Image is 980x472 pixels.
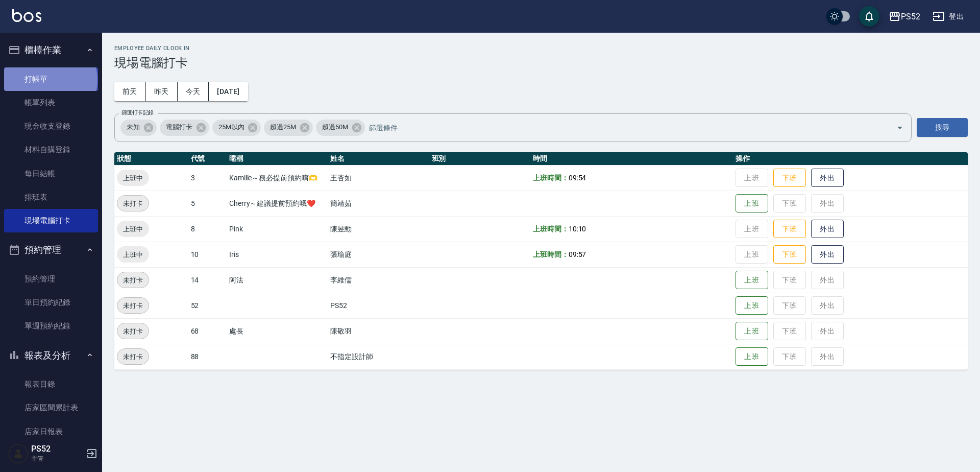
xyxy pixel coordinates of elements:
th: 暱稱 [227,152,328,166]
h3: 現場電腦打卡 [114,56,968,70]
button: 前天 [114,82,146,101]
b: 上班時間： [533,250,569,258]
td: 李維儒 [328,267,429,293]
td: 10 [188,242,227,267]
span: 未打卡 [117,275,149,286]
td: 不指定設計師 [328,344,429,369]
button: 上班 [736,271,768,290]
div: PS52 [901,10,920,23]
a: 店家區間累計表 [4,396,98,419]
th: 代號 [188,152,227,166]
button: 外出 [811,220,844,239]
span: 未打卡 [117,300,149,311]
span: 上班中 [117,224,149,234]
img: Person [8,443,29,464]
a: 現場電腦打卡 [4,209,98,232]
td: Cherry～建議提前預約哦❤️ [227,191,328,216]
a: 材料自購登錄 [4,138,98,161]
th: 操作 [733,152,968,166]
button: 下班 [773,169,806,187]
td: 王杏如 [328,165,429,191]
button: 上班 [736,296,768,315]
label: 篩選打卡記錄 [121,109,154,116]
td: 68 [188,318,227,344]
button: 上班 [736,347,768,366]
button: 今天 [178,82,209,101]
h2: Employee Daily Clock In [114,45,968,52]
th: 班別 [429,152,530,166]
span: 超過50M [316,122,354,132]
td: 陳昱勳 [328,216,429,242]
button: 登出 [928,7,968,26]
a: 預約管理 [4,267,98,291]
h5: PS52 [31,444,83,454]
button: 上班 [736,322,768,341]
span: 未知 [120,122,146,132]
td: Pink [227,216,328,242]
td: 處長 [227,318,328,344]
a: 單日預約紀錄 [4,291,98,314]
button: 上班 [736,194,768,213]
div: 電腦打卡 [160,120,209,136]
button: 報表及分析 [4,342,98,369]
span: 09:54 [569,174,586,182]
a: 帳單列表 [4,91,98,114]
div: 超過50M [316,120,365,136]
a: 單週預約紀錄 [4,314,98,338]
td: 阿法 [227,267,328,293]
th: 姓名 [328,152,429,166]
span: 未打卡 [117,351,149,362]
button: 下班 [773,220,806,239]
button: save [859,6,879,27]
td: 張瑜庭 [328,242,429,267]
span: 未打卡 [117,326,149,337]
th: 時間 [530,152,733,166]
span: 未打卡 [117,198,149,209]
button: 預約管理 [4,237,98,263]
p: 主管 [31,454,83,463]
td: 5 [188,191,227,216]
span: 超過25M [264,122,302,132]
span: 25M以內 [212,122,251,132]
img: Logo [12,9,41,22]
a: 現金收支登錄 [4,114,98,138]
button: PS52 [885,6,924,27]
a: 報表目錄 [4,372,98,396]
a: 排班表 [4,185,98,209]
td: 簡靖茹 [328,191,429,216]
div: 未知 [120,120,157,136]
button: 外出 [811,245,844,264]
button: 外出 [811,169,844,187]
td: Kamille～務必提前預約唷🫶 [227,165,328,191]
span: 10:10 [569,225,586,233]
a: 打帳單 [4,67,98,91]
div: 25M以內 [212,120,261,136]
a: 店家日報表 [4,420,98,443]
span: 09:57 [569,250,586,258]
td: 3 [188,165,227,191]
button: [DATE] [209,82,248,101]
button: Open [892,120,908,136]
td: 14 [188,267,227,293]
b: 上班時間： [533,225,569,233]
button: 昨天 [146,82,178,101]
div: 超過25M [264,120,313,136]
input: 篩選條件 [366,119,878,136]
button: 櫃檯作業 [4,37,98,63]
span: 電腦打卡 [160,122,199,132]
td: 8 [188,216,227,242]
button: 下班 [773,245,806,264]
td: 陳敬羽 [328,318,429,344]
button: 搜尋 [917,118,968,137]
span: 上班中 [117,173,149,183]
td: Iris [227,242,328,267]
td: 52 [188,293,227,318]
a: 每日結帳 [4,162,98,185]
th: 狀態 [114,152,188,166]
b: 上班時間： [533,174,569,182]
span: 上班中 [117,249,149,260]
td: PS52 [328,293,429,318]
td: 88 [188,344,227,369]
